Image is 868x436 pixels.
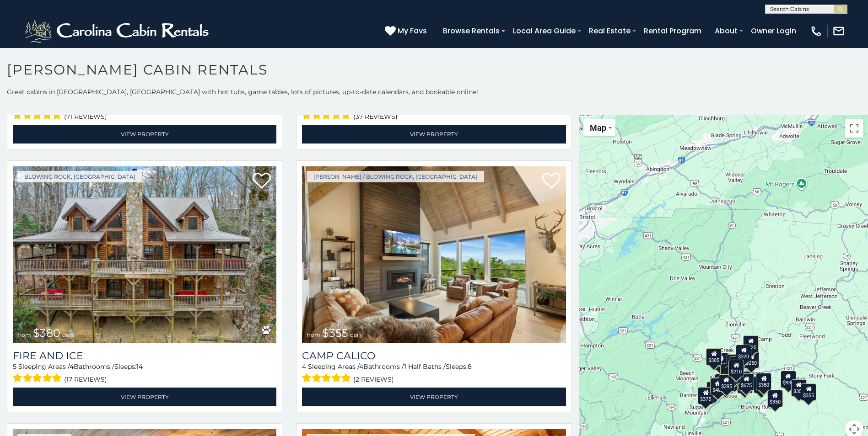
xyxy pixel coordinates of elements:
[13,125,276,144] a: View Property
[64,111,107,122] span: (71 reviews)
[23,17,213,45] img: White-1-2.png
[744,351,759,368] div: $250
[17,171,142,182] a: Blowing Rock, [GEOGRAPHIC_DATA]
[385,25,429,37] a: My Favs
[728,360,744,377] div: $210
[698,387,713,404] div: $375
[302,350,566,362] a: Camp Calico
[13,388,276,406] a: View Property
[845,119,863,138] button: Toggle fullscreen view
[781,371,796,388] div: $930
[302,166,566,343] img: Camp Calico
[13,362,16,371] span: 5
[801,383,816,401] div: $355
[302,166,566,343] a: Camp Calico from $355 daily
[302,388,566,406] a: View Property
[508,23,580,39] a: Local Area Guide
[542,172,561,191] a: Add to favorites
[350,331,363,338] span: daily
[64,373,107,385] span: (17 reviews)
[727,354,742,372] div: $565
[720,364,736,381] div: $410
[398,25,427,37] span: My Favs
[639,23,706,39] a: Rental Program
[13,166,276,343] a: Fire And Ice from $380 daily
[13,350,276,362] a: Fire And Ice
[583,119,615,136] button: Change map style
[136,362,143,371] span: 14
[737,376,752,393] div: $315
[13,362,276,385] div: Sleeping Areas / Bathrooms / Sleeps:
[584,23,635,39] a: Real Estate
[756,373,771,390] div: $380
[468,362,472,371] span: 8
[710,378,726,395] div: $400
[70,362,74,371] span: 4
[706,348,722,366] div: $305
[810,25,823,37] img: phone-regular-white.png
[302,362,306,371] span: 4
[307,331,320,338] span: from
[307,171,484,182] a: [PERSON_NAME] / Blowing Rock, [GEOGRAPHIC_DATA]
[13,166,276,343] img: Fire And Ice
[736,345,751,362] div: $320
[832,25,845,37] img: mail-regular-white.png
[353,373,394,385] span: (2 reviews)
[17,331,31,338] span: from
[729,356,744,374] div: $349
[767,390,783,407] div: $350
[302,125,566,144] a: View Property
[404,362,446,371] span: 1 Half Baths /
[710,23,742,39] a: About
[302,362,566,385] div: Sleeping Areas / Bathrooms / Sleeps:
[725,367,740,384] div: $451
[739,373,754,391] div: $675
[322,326,348,340] span: $355
[359,362,363,371] span: 4
[33,326,60,340] span: $380
[738,371,753,388] div: $395
[719,374,734,392] div: $395
[62,331,75,338] span: daily
[746,23,801,39] a: Owner Login
[438,23,504,39] a: Browse Rentals
[590,123,606,133] span: Map
[791,379,807,397] div: $355
[353,111,398,122] span: (37 reviews)
[743,335,759,353] div: $525
[253,172,271,191] a: Add to favorites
